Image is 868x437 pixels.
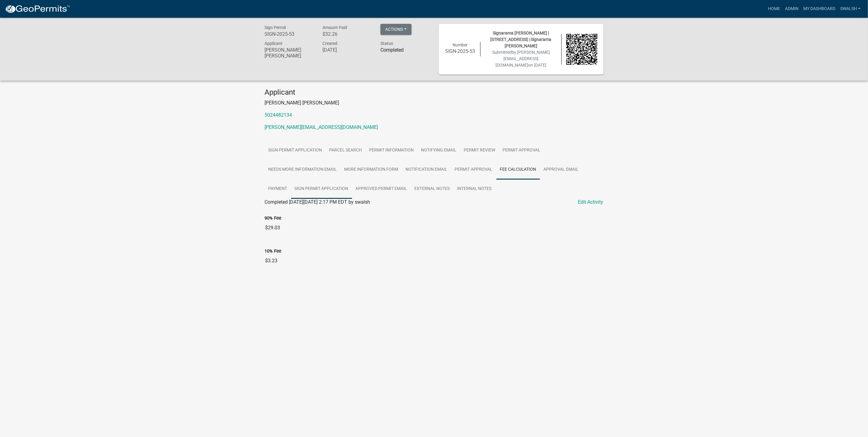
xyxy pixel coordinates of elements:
a: 5024482134 [265,112,292,118]
span: Status [380,41,393,46]
a: [PERSON_NAME][EMAIL_ADDRESS][DOMAIN_NAME] [265,124,378,130]
a: Internal Notes [454,179,495,199]
a: Sign Permit Application [291,179,352,199]
a: Approval Email [540,160,582,180]
h6: SIGN-2025-53 [445,48,476,54]
p: [PERSON_NAME] [PERSON_NAME] [265,99,603,107]
a: More Information Form [341,160,402,180]
strong: Completed [380,47,404,53]
a: My Dashboard [801,3,838,15]
a: Needs More Information Email [265,160,341,180]
a: Parcel search [326,141,366,160]
span: Number [452,42,468,47]
h6: [DATE] [322,47,371,53]
h6: [PERSON_NAME] [PERSON_NAME] [265,47,314,59]
a: Permit Approval [451,160,496,180]
a: Fee Calculation [496,160,540,180]
h4: Applicant [265,88,603,97]
a: Home [765,3,783,15]
a: Admin [783,3,801,15]
span: Created [322,41,337,46]
span: Submitted on [DATE] [492,50,550,67]
span: Applicant [265,41,283,46]
a: Approved Permit Email [352,179,411,199]
a: swalsh [838,3,863,15]
label: 90% Fee [265,216,282,220]
span: Signarama [PERSON_NAME] | [STREET_ADDRESS] | Signarama [PERSON_NAME] [491,31,552,48]
label: 10% Fee [265,249,282,253]
a: Notification Email [402,160,451,180]
h6: SIGN-2025-53 [265,31,314,37]
span: Sign Permit [265,25,286,30]
a: External Notes [411,179,454,199]
a: Permit Information [366,141,418,160]
span: Amount Paid [322,25,347,30]
a: Edit Activity [578,198,603,206]
a: Permit Review [460,141,499,160]
a: Permit Approval [499,141,544,160]
button: Actions [380,24,412,35]
span: Completed [DATE][DATE] 2:17 PM EDT by swalsh [265,199,370,205]
img: QR code [566,34,597,65]
span: by [PERSON_NAME][EMAIL_ADDRESS][DOMAIN_NAME] [495,50,550,67]
h6: $32.26 [322,31,371,37]
a: Notifying Email [418,141,460,160]
a: Sign Permit Application [265,141,326,160]
a: Payment [265,179,291,199]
